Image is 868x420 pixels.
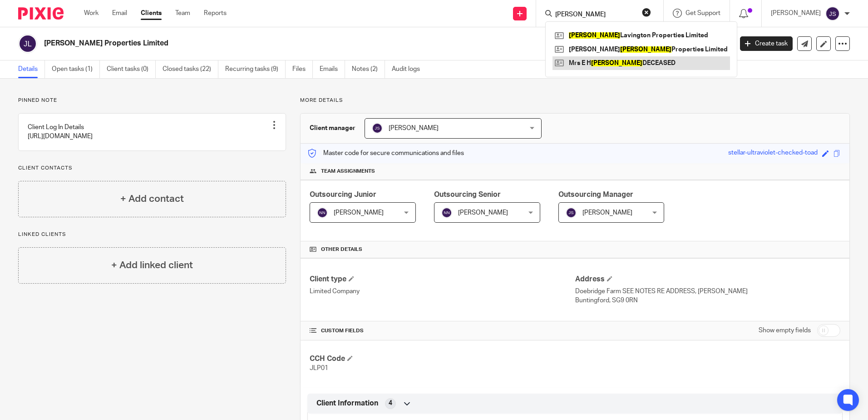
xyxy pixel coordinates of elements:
[825,6,840,21] img: svg%3E
[18,97,286,104] p: Pinned note
[575,275,840,284] h4: Address
[141,9,162,18] a: Clients
[458,210,508,216] span: [PERSON_NAME]
[575,296,840,305] p: Buntingford, SG9 0RN
[566,207,577,218] img: svg%3E
[52,60,100,78] a: Open tasks (1)
[320,60,345,78] a: Emails
[392,60,427,78] a: Audit logs
[18,7,64,20] img: Pixie
[310,275,575,284] h4: Client type
[334,210,384,216] span: [PERSON_NAME]
[310,191,376,198] span: Outsourcing Junior
[84,9,99,18] a: Work
[728,148,818,159] div: stellar-ultraviolet-checked-toad
[582,210,632,216] span: [PERSON_NAME]
[163,60,218,78] a: Closed tasks (22)
[317,207,328,218] img: svg%3E
[316,399,378,408] span: Client Information
[111,258,193,272] h4: + Add linked client
[44,39,590,48] h2: [PERSON_NAME] Properties Limited
[225,60,286,78] a: Recurring tasks (9)
[389,125,439,131] span: [PERSON_NAME]
[120,192,184,206] h4: + Add contact
[310,287,575,296] p: Limited Company
[175,9,190,18] a: Team
[321,246,362,253] span: Other details
[554,11,636,19] input: Search
[112,9,127,18] a: Email
[310,327,575,335] h4: CUSTOM FIELDS
[642,8,651,17] button: Clear
[204,9,227,18] a: Reports
[686,10,720,16] span: Get Support
[352,60,385,78] a: Notes (2)
[18,34,37,53] img: svg%3E
[292,60,313,78] a: Files
[310,365,328,371] span: JLP01
[759,326,811,335] label: Show empty fields
[389,399,392,408] span: 4
[771,9,821,18] p: [PERSON_NAME]
[441,207,452,218] img: svg%3E
[740,36,793,51] a: Create task
[558,191,633,198] span: Outsourcing Manager
[107,60,156,78] a: Client tasks (0)
[575,287,840,296] p: Doebridge Farm SEE NOTES RE ADDRESS, [PERSON_NAME]
[372,123,383,134] img: svg%3E
[300,97,850,104] p: More details
[321,168,375,175] span: Team assignments
[434,191,501,198] span: Outsourcing Senior
[310,124,355,133] h3: Client manager
[310,354,575,364] h4: CCH Code
[307,149,464,158] p: Master code for secure communications and files
[18,231,286,238] p: Linked clients
[18,165,286,172] p: Client contacts
[18,60,45,78] a: Details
